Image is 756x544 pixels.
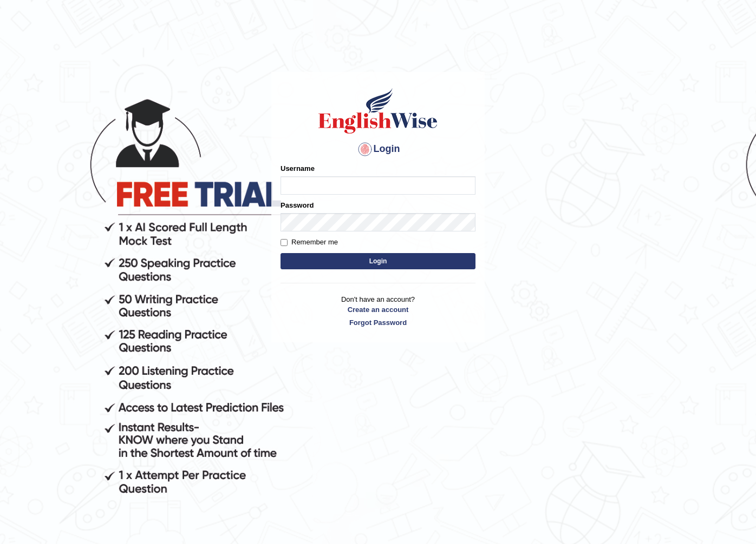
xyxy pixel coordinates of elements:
button: Login [281,253,475,269]
a: Create an account [281,304,475,315]
input: Remember me [281,239,288,246]
label: Remember me [281,237,338,248]
label: Username [281,163,315,174]
a: Forgot Password [281,317,475,328]
p: Don't have an account? [281,294,475,328]
h4: Login [281,141,475,158]
label: Password [281,200,314,210]
img: Logo of English Wise sign in for intelligent practice with AI [316,87,440,135]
